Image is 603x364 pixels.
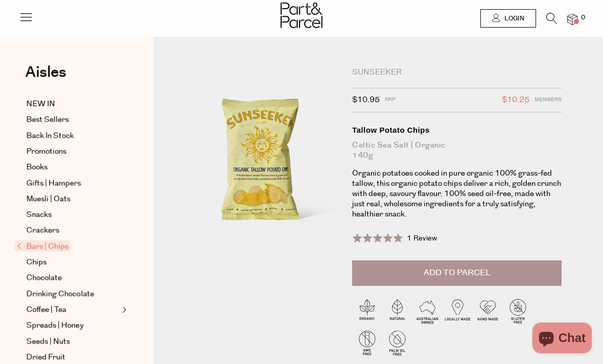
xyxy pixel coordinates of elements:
a: Bars | Chips [17,240,119,253]
a: Back In Stock [26,130,119,142]
span: 0 [578,13,588,22]
div: Sunseeker [352,67,562,78]
img: Part&Parcel [281,3,322,28]
img: Tallow Potato Chips [184,67,337,258]
span: $10.25 [502,93,529,107]
a: Aisles [26,65,66,90]
a: Best Sellers [26,114,119,126]
div: Tallow Potato Chips [352,125,562,135]
span: RRP [385,93,396,107]
img: P_P-ICONS-Live_Bec_V11_Gluten_Free.svg [503,296,533,326]
inbox-online-store-chat: Shopify online store chat [529,323,595,356]
a: Coffee | Tea [26,304,119,316]
span: Coffee | Tea [26,304,66,316]
span: Seeds | Nuts [26,335,70,348]
a: Spreads | Honey [26,320,119,332]
a: Books [26,161,119,174]
p: Organic potatoes cooked in pure organic 100% grass-fed tallow, this organic potato chips deliver ... [352,168,562,220]
a: Snacks [26,209,119,221]
span: Chocolate [26,272,62,284]
div: Celtic Sea Salt | Organic 140g [352,140,562,161]
span: Dried Fruit [26,351,65,363]
a: Drinking Chocolate [26,288,119,300]
span: $10.95 [352,93,380,107]
span: Back In Stock [26,130,74,142]
span: Chips [26,256,47,269]
a: Gifts | Hampers [26,177,119,189]
button: Expand/Collapse Coffee | Tea [120,304,127,316]
a: Login [480,9,536,28]
a: Chocolate [26,272,119,284]
a: Promotions [26,145,119,158]
a: 0 [567,14,577,25]
a: Seeds | Nuts [26,335,119,348]
a: Crackers [26,225,119,237]
span: Add to Parcel [424,267,491,279]
img: P_P-ICONS-Live_Bec_V11_Palm_Oil_Free.svg [382,328,412,358]
span: Bars | Chips [14,240,71,251]
img: P_P-ICONS-Live_Bec_V11_Handmade.svg [473,296,503,326]
span: Snacks [26,209,52,221]
span: Best Sellers [26,114,69,126]
a: Chips [26,256,119,269]
span: Muesli | Oats [26,193,71,205]
span: Aisles [26,61,66,84]
img: P_P-ICONS-Live_Bec_V11_Natural.svg [382,296,412,326]
a: Dried Fruit [26,351,119,363]
span: NEW IN [26,98,55,110]
span: Crackers [26,225,59,237]
img: P_P-ICONS-Live_Bec_V11_Organic.svg [352,296,382,326]
span: Drinking Chocolate [26,288,94,300]
img: P_P-ICONS-Live_Bec_V11_Locally_Made_2.svg [443,296,473,326]
span: Members [535,93,562,107]
span: Login [502,14,524,23]
button: Add to Parcel [352,260,562,286]
span: 1 Review [407,233,437,244]
span: Gifts | Hampers [26,177,81,189]
a: Muesli | Oats [26,193,119,205]
span: Spreads | Honey [26,320,83,332]
img: P_P-ICONS-Live_Bec_V11_Australian_Owned.svg [412,296,443,326]
span: Promotions [26,145,66,158]
span: Books [26,161,48,174]
img: P_P-ICONS-Live_Bec_V11_GMO_Free.svg [352,328,382,358]
a: NEW IN [26,98,119,110]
